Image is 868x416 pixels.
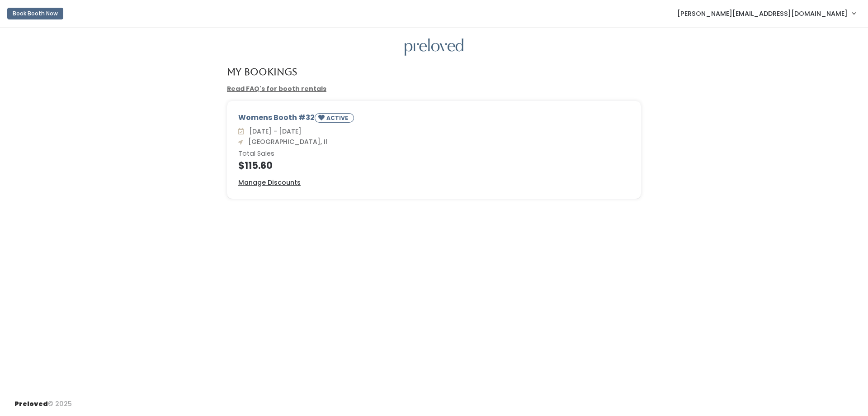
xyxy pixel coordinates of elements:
a: Read FAQ's for booth rentals [227,84,326,93]
span: [PERSON_NAME][EMAIL_ADDRESS][DOMAIN_NAME] [677,9,848,19]
img: preloved logo [405,38,463,56]
span: [GEOGRAPHIC_DATA], Il [245,137,327,146]
small: ACTIVE [326,114,350,122]
h6: Total Sales [238,150,630,158]
button: Book Booth Now [7,8,63,19]
a: Manage Discounts [238,178,301,187]
div: © 2025 [14,392,72,409]
a: Book Booth Now [7,4,63,24]
h4: $115.60 [238,160,630,171]
div: Womens Booth #32 [238,112,630,126]
h4: My Bookings [227,67,297,77]
u: Manage Discounts [238,178,301,187]
span: Preloved [14,399,48,408]
a: [PERSON_NAME][EMAIL_ADDRESS][DOMAIN_NAME] [668,4,864,23]
span: [DATE] - [DATE] [245,127,302,136]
